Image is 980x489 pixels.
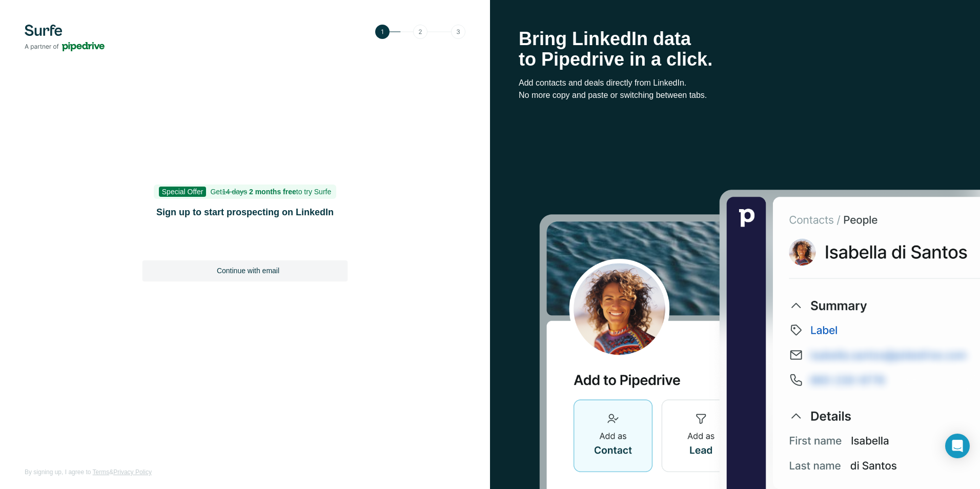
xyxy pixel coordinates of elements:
h1: Sign up to start prospecting on LinkedIn [142,205,348,219]
a: Privacy Policy [113,468,152,476]
b: 2 months free [249,188,296,196]
s: 14 days [222,188,247,196]
span: Special Offer [159,187,207,197]
div: Open Intercom Messenger [945,434,970,458]
h1: Bring LinkedIn data to Pipedrive in a click. [519,29,951,70]
span: By signing up, I agree to [25,468,91,476]
span: & [109,468,113,476]
p: No more copy and paste or switching between tabs. [519,89,951,101]
iframe: Bouton "Se connecter avec Google" [137,233,353,255]
img: Step 1 [375,25,465,39]
span: Continue with email [217,266,279,276]
p: Add contacts and deals directly from LinkedIn. [519,77,951,89]
a: Terms [93,468,110,476]
img: Surfe Stock Photo - Selling good vibes [539,189,980,489]
img: Surfe's logo [25,25,105,51]
span: Get to try Surfe [210,188,331,196]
